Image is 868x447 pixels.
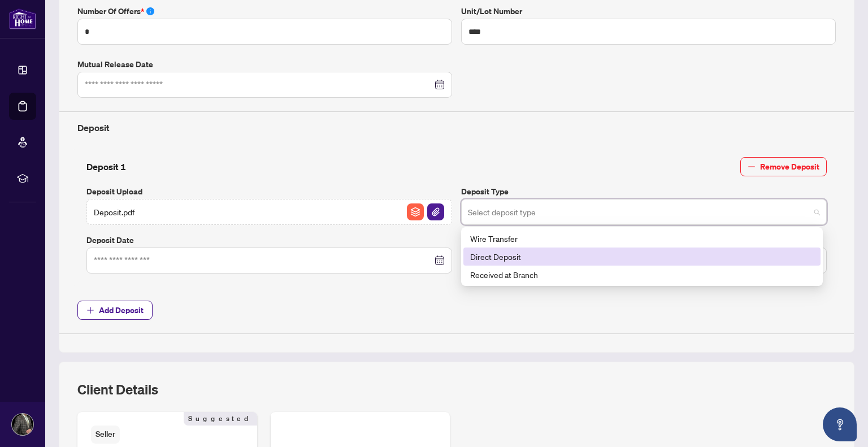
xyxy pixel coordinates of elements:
div: Direct Deposit [463,248,821,266]
span: Deposit.pdfFile ArchiveFile Attachement [86,199,452,225]
label: Deposit Date [86,234,452,246]
button: File Attachement [427,203,445,221]
label: Deposit Upload [86,185,452,198]
button: Add Deposit [77,301,153,320]
div: Direct Deposit [470,250,814,263]
h4: Deposit 1 [86,160,126,173]
button: Open asap [823,407,857,441]
span: Remove Deposit [760,158,819,176]
img: File Archive [407,203,424,220]
span: Deposit.pdf [94,206,134,218]
span: Seller [91,426,120,443]
h4: Deposit [77,121,836,134]
div: Received at Branch [470,268,814,281]
label: Unit/Lot Number [461,5,836,18]
img: Profile Icon [12,414,33,435]
span: Add Deposit [99,301,144,319]
button: File Archive [406,203,424,221]
span: Suggested [184,412,257,426]
span: info-circle [146,7,154,15]
img: logo [9,8,36,29]
div: Wire Transfer [470,232,814,245]
button: Remove Deposit [740,157,827,176]
label: Mutual Release Date [77,58,452,71]
div: Received at Branch [463,266,821,284]
label: Deposit Type [461,185,827,198]
span: plus [86,306,94,314]
h2: Client Details [77,380,158,398]
img: File Attachement [427,203,444,220]
span: minus [748,163,756,171]
div: Wire Transfer [463,229,821,248]
label: Number of offers [77,5,452,18]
